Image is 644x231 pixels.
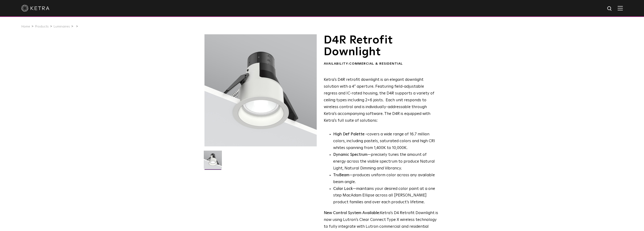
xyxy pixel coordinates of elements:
li: —maintains your desired color point at a one step MacAdam Ellipse across all [PERSON_NAME] produc... [333,186,438,206]
a: Luminaires [53,25,70,28]
img: Hamburger%20Nav.svg [618,6,623,10]
strong: Dynamic Spectrum [333,153,368,157]
strong: High Def Palette - [333,132,367,136]
a: Home [21,25,30,28]
span: Commercial & Residential [349,62,403,65]
li: —produces uniform color across any available beam angle. [333,172,438,186]
div: Availability: [324,62,438,66]
h1: D4R Retrofit Downlight [324,34,438,58]
strong: Color Lock [333,187,353,191]
strong: New Control System Available: [324,211,380,215]
img: D4R Retrofit Downlight [204,151,222,172]
a: Products [35,25,49,28]
img: search icon [607,6,613,12]
p: covers a wide range of 16.7 million colors, including pastels, saturated colors and high CRI whit... [333,131,438,152]
p: Ketra’s D4R retrofit downlight is an elegant downlight solution with a 4” aperture. Featuring fie... [324,77,438,124]
li: —precisely tunes the amount of energy across the visible spectrum to produce Natural Light, Natur... [333,152,438,172]
img: ketra-logo-2019-white [21,5,49,12]
strong: TruBeam [333,173,349,177]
